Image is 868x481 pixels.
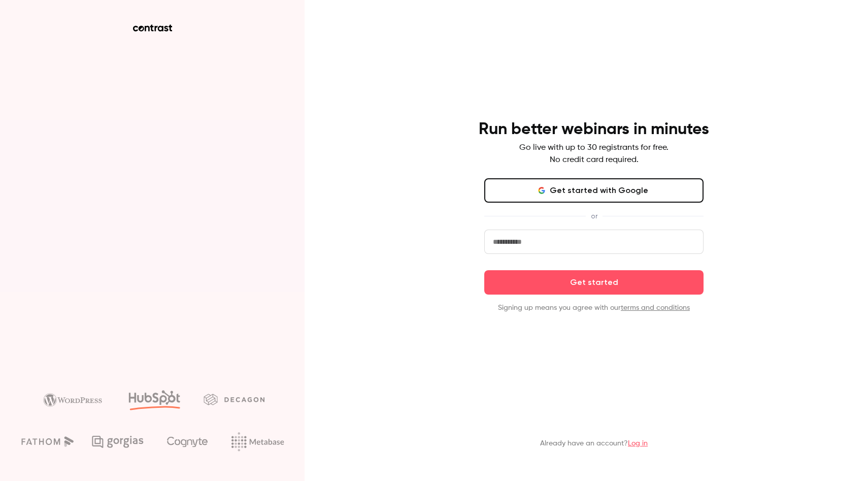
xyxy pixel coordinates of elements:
span: or [586,211,603,221]
img: decagon [204,394,264,405]
button: Get started [484,270,704,295]
p: Go live with up to 30 registrants for free. No credit card required. [519,142,669,166]
p: Signing up means you agree with our [484,303,704,313]
h4: Run better webinars in minutes [479,119,709,140]
a: Log in [628,440,648,447]
button: Get started with Google [484,178,704,203]
p: Already have an account? [540,438,648,448]
a: terms and conditions [621,304,690,311]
